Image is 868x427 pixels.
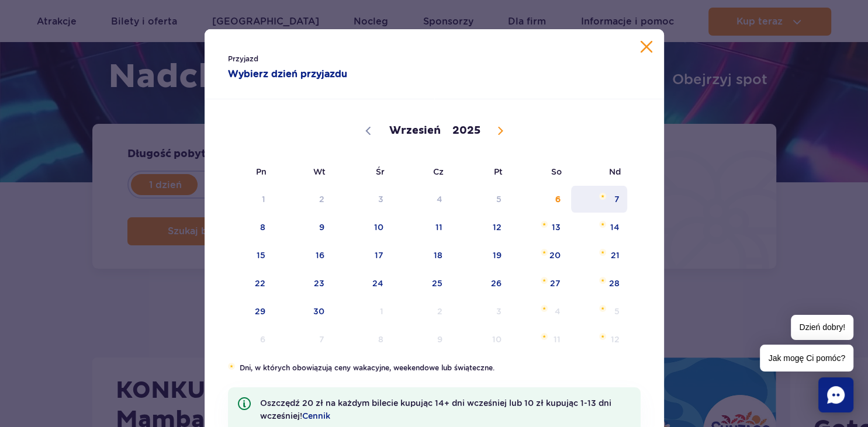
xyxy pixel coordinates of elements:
[334,242,393,269] span: Wrzesień 17, 2025
[393,270,452,297] span: Wrzesień 25, 2025
[275,270,334,297] span: Wrzesień 23, 2025
[760,345,853,372] span: Jak mogę Ci pomóc?
[393,298,452,325] span: Październik 2, 2025
[570,158,629,185] span: Nd
[216,158,275,185] span: Pn
[511,214,570,241] span: Wrzesień 13, 2025
[216,186,275,213] span: Wrzesień 1, 2025
[334,326,393,353] span: Październik 8, 2025
[511,326,570,353] span: Październik 11, 2025
[275,158,334,185] span: Wt
[302,411,330,421] a: Cennik
[228,67,411,81] strong: Wybierz dzień przyjazdu
[511,270,570,297] span: Wrzesień 27, 2025
[570,298,629,325] span: Październik 5, 2025
[216,326,275,353] span: Październik 6, 2025
[570,326,629,353] span: Październik 12, 2025
[393,326,452,353] span: Październik 9, 2025
[791,315,853,340] span: Dzień dobry!
[275,214,334,241] span: Wrzesień 9, 2025
[452,270,511,297] span: Wrzesień 26, 2025
[216,298,275,325] span: Wrzesień 29, 2025
[511,298,570,325] span: Październik 4, 2025
[334,186,393,213] span: Wrzesień 3, 2025
[228,363,641,373] li: Dni, w których obowiązują ceny wakacyjne, weekendowe lub świąteczne.
[452,326,511,353] span: Październik 10, 2025
[334,298,393,325] span: Październik 1, 2025
[452,186,511,213] span: Wrzesień 5, 2025
[275,298,334,325] span: Wrzesień 30, 2025
[452,214,511,241] span: Wrzesień 12, 2025
[570,242,629,269] span: Wrzesień 21, 2025
[334,270,393,297] span: Wrzesień 24, 2025
[570,214,629,241] span: Wrzesień 14, 2025
[818,377,853,412] div: Chat
[452,158,511,185] span: Pt
[216,242,275,269] span: Wrzesień 15, 2025
[216,214,275,241] span: Wrzesień 8, 2025
[393,242,452,269] span: Wrzesień 18, 2025
[275,242,334,269] span: Wrzesień 16, 2025
[334,214,393,241] span: Wrzesień 10, 2025
[570,186,629,213] span: Wrzesień 7, 2025
[393,158,452,185] span: Cz
[334,158,393,185] span: Śr
[452,298,511,325] span: Październik 3, 2025
[511,186,570,213] span: Wrzesień 6, 2025
[216,270,275,297] span: Wrzesień 22, 2025
[511,242,570,269] span: Wrzesień 20, 2025
[511,158,570,185] span: So
[393,186,452,213] span: Wrzesień 4, 2025
[275,326,334,353] span: Październik 7, 2025
[393,214,452,241] span: Wrzesień 11, 2025
[452,242,511,269] span: Wrzesień 19, 2025
[275,186,334,213] span: Wrzesień 2, 2025
[228,53,411,65] span: Przyjazd
[570,270,629,297] span: Wrzesień 28, 2025
[641,41,652,53] button: Zamknij kalendarz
